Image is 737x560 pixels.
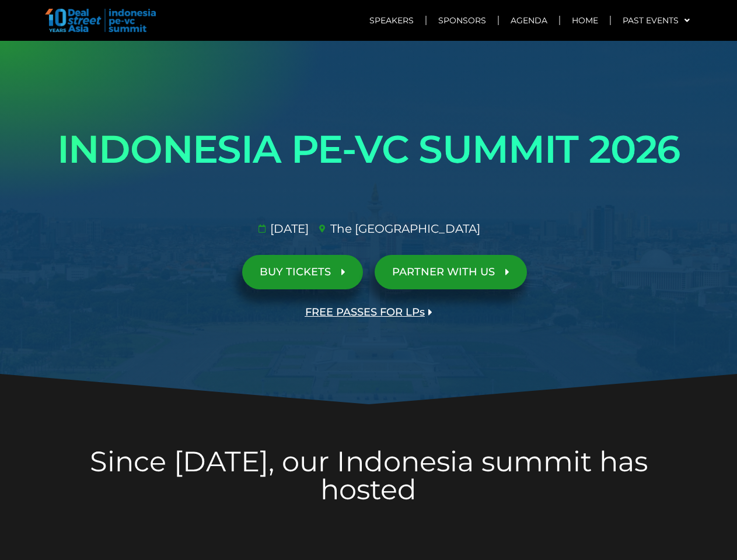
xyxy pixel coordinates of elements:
[42,117,696,182] h1: INDONESIA PE-VC SUMMIT 2026
[288,295,450,330] a: FREE PASSES FOR LPs
[260,267,331,278] span: BUY TICKETS
[611,7,701,34] a: Past Events
[242,255,363,289] a: BUY TICKETS
[42,447,696,503] h2: Since [DATE], our Indonesia summit has hosted
[375,255,527,289] a: PARTNER WITH US
[392,267,495,278] span: PARTNER WITH US
[327,220,480,237] span: The [GEOGRAPHIC_DATA]​
[499,7,559,34] a: Agenda
[267,220,309,237] span: [DATE]​
[358,7,425,34] a: Speakers
[560,7,610,34] a: Home
[305,307,425,318] span: FREE PASSES FOR LPs
[427,7,498,34] a: Sponsors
